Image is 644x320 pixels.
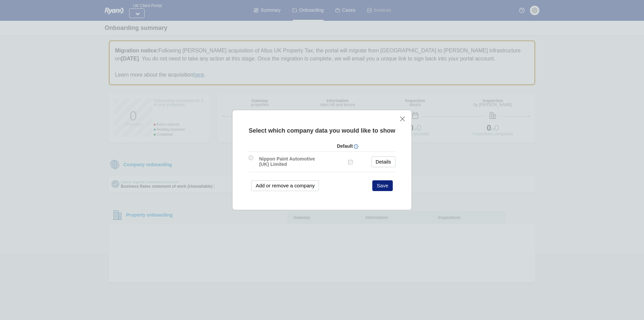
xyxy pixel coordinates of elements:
a: Details [371,156,395,167]
span: Select which company data you would like to show [249,127,395,134]
button: Save [372,180,392,191]
button: Add or remove a company [251,180,319,191]
strong: Default [337,143,353,149]
label: Nippon Paint Automotive (UK) Limited [256,154,322,169]
button: close [399,116,406,123]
